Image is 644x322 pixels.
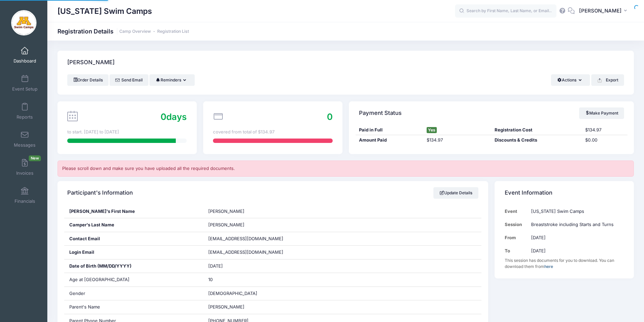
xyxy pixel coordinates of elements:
td: Breaststroke including Starts and Turns [528,218,624,231]
td: Event [505,205,528,218]
div: Parent's Name [64,300,204,314]
span: Messages [14,142,35,148]
a: Make Payment [579,107,624,119]
div: $134.97 [424,137,492,144]
h1: [US_STATE] Swim Camps [57,3,152,19]
span: [PERSON_NAME] [208,208,244,214]
a: InvoicesNew [9,155,41,179]
td: [US_STATE] Swim Camps [528,205,624,218]
a: Event Setup [9,71,41,95]
span: [DATE] [208,263,223,269]
div: Date of Birth (MM/DD/YYYY) [64,259,204,273]
div: covered from total of $134.97 [213,129,332,135]
button: Actions [551,74,590,86]
div: Paid in Full [356,127,424,133]
span: New [29,155,41,161]
div: $0.00 [582,137,627,144]
a: Registration List [157,29,189,34]
td: To [505,244,528,257]
span: 10 [208,277,213,282]
span: [EMAIL_ADDRESS][DOMAIN_NAME] [208,249,293,256]
span: Reports [17,114,33,120]
a: Order Details [67,74,109,86]
span: Financials [15,198,35,204]
a: Financials [9,183,41,207]
div: Discounts & Credits [492,137,582,144]
div: Contact Email [64,232,204,246]
h1: Registration Details [57,28,189,35]
td: From [505,231,528,244]
div: This session has documents for you to download. You can download them from [505,257,624,270]
td: [DATE] [528,244,624,257]
h4: Payment Status [359,103,402,123]
span: [PERSON_NAME] [208,304,244,309]
h4: Participant's Information [67,183,133,202]
div: Age at [GEOGRAPHIC_DATA] [64,273,204,287]
button: Reminders [149,74,194,86]
button: Export [591,74,624,86]
span: Yes [427,127,437,133]
div: Camper's Last Name [64,218,204,232]
h4: [PERSON_NAME] [67,53,115,72]
span: Invoices [16,170,33,176]
a: Send Email [110,74,148,86]
a: Update Details [433,187,478,199]
span: 0 [327,112,333,122]
a: Reports [9,99,41,123]
a: here [544,264,553,269]
div: [PERSON_NAME]'s First Name [64,205,204,218]
span: [DEMOGRAPHIC_DATA] [208,291,257,296]
td: Session [505,218,528,231]
div: to start. [DATE] to [DATE] [67,129,187,135]
span: Event Setup [12,86,38,92]
a: Dashboard [9,43,41,67]
span: [PERSON_NAME] [579,7,622,15]
input: Search by First Name, Last Name, or Email... [455,4,556,18]
span: [PERSON_NAME] [208,222,244,227]
span: [EMAIL_ADDRESS][DOMAIN_NAME] [208,236,283,241]
div: days [161,110,187,123]
div: Gender [64,287,204,300]
div: Please scroll down and make sure you have uploaded all the required documents. [57,160,634,177]
span: Dashboard [14,58,36,64]
img: Minnesota Swim Camps [11,10,37,35]
h4: Event Information [505,183,552,202]
a: Camp Overview [119,29,151,34]
span: 0 [161,112,166,122]
div: Login Email [64,246,204,259]
button: [PERSON_NAME] [575,3,634,19]
div: Registration Cost [492,127,582,133]
a: Messages [9,127,41,151]
td: [DATE] [528,231,624,244]
div: $134.97 [582,127,627,133]
div: Amount Paid [356,137,424,144]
